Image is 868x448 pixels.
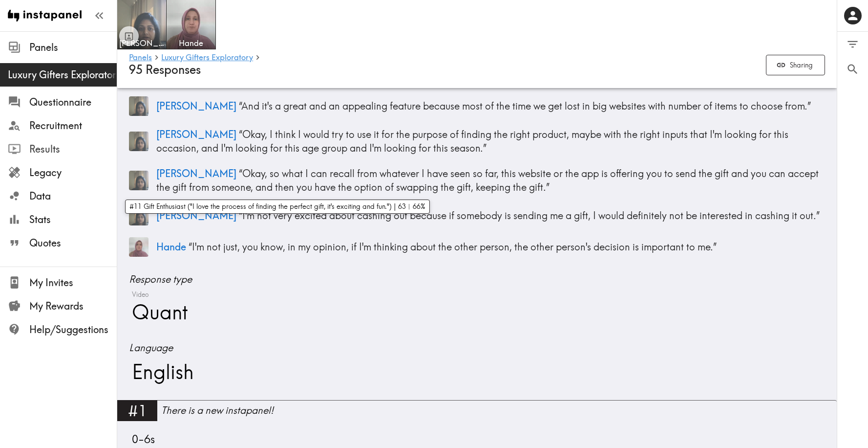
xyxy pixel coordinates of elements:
[837,32,868,57] button: Filter Responses
[29,95,117,109] span: Questionnaire
[129,171,148,190] img: Panelist thumbnail
[156,241,186,253] span: Hande
[29,142,117,156] span: Results
[766,55,825,76] button: Sharing
[129,272,825,286] span: Response type
[156,240,825,254] p: “ I'm not just, you know, in my opinion, if I'm thinking about the other person, the other person...
[156,167,236,179] span: [PERSON_NAME]
[129,237,148,257] img: Panelist thumbnail
[119,26,139,46] button: Toggle between responses and questions
[29,323,117,336] span: Help/Suggestions
[117,400,837,427] a: #1There is a new instapanel!
[129,233,825,261] a: Panelist thumbnailHande “I'm not just, you know, in my opinion, if I'm thinking about the other p...
[129,202,825,229] a: Panelist thumbnail[PERSON_NAME] “I'm not very excited about cashing out because if somebody is se...
[129,124,825,159] a: Panelist thumbnail[PERSON_NAME] “Okay, I think I would try to use it for the purpose of finding t...
[129,53,152,63] a: Panels
[29,189,117,203] span: Data
[129,163,825,198] a: Panelist thumbnail[PERSON_NAME] “Okay, so what I can recall from whatever I have seen so far, thi...
[29,41,117,54] span: Panels
[156,209,825,223] p: “ I'm not very excited about cashing out because if somebody is sending me a gift, I would defini...
[29,166,117,179] span: Legacy
[129,341,825,355] span: Language
[156,128,825,155] p: “ Okay, I think I would try to use it for the purpose of finding the right product, maybe with th...
[161,53,253,63] a: Luxury Gifters Exploratory
[129,206,148,225] img: Panelist thumbnail
[29,213,117,226] span: Stats
[129,431,155,447] span: 0-6s
[156,167,825,194] p: “ Okay, so what I can recall from whatever I have seen so far, this website or the app is offerin...
[29,276,117,290] span: My Invites
[846,63,859,76] span: Search
[129,92,825,120] a: Panelist thumbnail[PERSON_NAME] “And it's a great and an appealing feature because most of the ti...
[129,63,201,77] span: 95 Responses
[29,119,117,133] span: Recruitment
[129,132,148,151] img: Panelist thumbnail
[161,403,837,417] div: There is a new instapanel!
[117,400,157,421] div: #1
[29,299,117,313] span: My Rewards
[8,68,117,82] span: Luxury Gifters Exploratory
[156,99,825,113] p: “ And it's a great and an appealing feature because most of the time we get lost in big websites ...
[156,209,236,222] span: [PERSON_NAME]
[129,358,194,384] span: English
[156,128,236,140] span: [PERSON_NAME]
[169,38,213,48] span: Hande
[129,290,148,299] span: Video
[837,57,868,82] button: Search
[156,100,236,112] span: [PERSON_NAME]
[29,236,117,250] span: Quotes
[846,38,859,51] span: Filter Responses
[129,299,188,325] span: Quant
[119,38,164,48] span: [PERSON_NAME]
[129,96,148,116] img: Panelist thumbnail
